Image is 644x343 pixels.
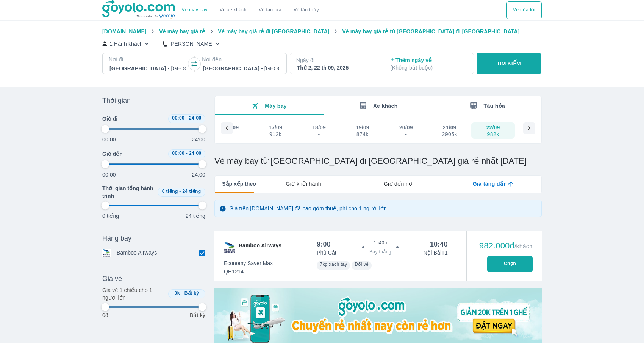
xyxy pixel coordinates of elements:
span: Máy bay [265,103,287,109]
p: Nơi đến [202,56,280,63]
p: [PERSON_NAME] [169,40,214,48]
span: 24 tiếng [183,189,201,194]
span: 7kg xách tay [320,262,347,267]
p: 24:00 [192,136,205,143]
span: - [179,189,181,194]
div: - [313,131,325,137]
div: 19/09 [356,124,369,131]
div: scrollable day and price [123,122,413,139]
p: 24:00 [192,171,205,178]
span: 0 tiếng [162,189,178,194]
span: Thời gian [102,96,131,105]
p: 00:00 [102,171,116,178]
p: Giá vé 1 chiều cho 1 người lớn [102,286,165,301]
div: 18/09 [312,124,326,131]
span: Giờ đến [102,150,123,158]
div: 22/09 [486,124,500,131]
span: 0k [175,290,180,296]
h1: Vé máy bay từ [GEOGRAPHIC_DATA] đi [GEOGRAPHIC_DATA] giá rẻ nhất [DATE] [214,156,542,166]
div: 912k [269,131,282,137]
span: Sắp xếp theo [222,180,256,188]
span: /khách [514,243,533,250]
div: choose transportation mode [506,1,542,19]
span: Bamboo Airways [239,242,281,254]
span: 24:00 [189,151,202,156]
button: Vé của tôi [506,1,542,19]
a: Vé máy bay [182,7,208,13]
span: Xe khách [373,103,397,109]
div: lab API tabs example [256,176,541,192]
span: 00:00 [172,115,184,121]
span: Đổi vé [355,262,369,267]
p: 00:00 [102,136,116,143]
p: Giá trên [DOMAIN_NAME] đã bao gồm thuế, phí cho 1 người lớn [229,205,387,212]
div: 2905k [442,131,457,137]
p: Bamboo Airways [117,249,157,257]
button: TÌM KIẾM [477,53,540,74]
span: - [186,115,188,121]
div: 17/09 [269,124,282,131]
span: Giờ đến nơi [384,180,414,188]
span: Giá vé [102,274,122,283]
span: Giá tăng dần [473,180,507,188]
span: Vé máy bay giá rẻ từ [GEOGRAPHIC_DATA] đi [GEOGRAPHIC_DATA] [342,28,519,34]
button: [PERSON_NAME] [163,40,222,48]
div: 20/09 [399,124,413,131]
button: Chọn [487,256,533,272]
p: Thêm ngày về [390,56,467,71]
span: Giờ đi [102,115,117,123]
span: Bất kỳ [184,290,199,296]
span: Thời gian tổng hành trình [102,185,155,200]
div: 982k [487,131,500,137]
p: Bất kỳ [190,311,205,319]
p: 24 tiếng [186,212,205,220]
span: Hãng bay [102,234,131,243]
button: 1 Hành khách [102,40,151,48]
span: Tàu hỏa [484,103,505,109]
span: Economy Saver Max [224,259,273,267]
span: - [186,151,188,156]
div: 21/09 [443,124,456,131]
div: 9:00 [317,240,331,249]
div: Thứ 2, 22 th 09, 2025 [297,64,374,71]
span: Giờ khởi hành [286,180,321,188]
button: Vé tàu thủy [288,1,325,19]
p: ( Không bắt buộc ) [390,64,467,71]
span: 1h40p [374,240,387,246]
p: Nơi đi [109,56,187,63]
p: Ngày đi [296,56,374,64]
p: Phù Cát [317,249,336,256]
span: [DOMAIN_NAME] [102,28,147,34]
p: 0 tiếng [102,212,119,220]
div: choose transportation mode [176,1,325,19]
span: 00:00 [172,151,184,156]
p: TÌM KIẾM [497,60,521,67]
a: Vé tàu lửa [253,1,288,19]
span: Vé máy bay giá rẻ [159,28,205,34]
p: 0đ [102,311,108,319]
div: 10:40 [430,240,448,249]
span: - [181,290,183,296]
div: 874k [356,131,369,137]
p: Nội Bài T1 [424,249,448,256]
a: Vé xe khách [220,7,247,13]
div: - [400,131,413,137]
span: Vé máy bay giá rẻ đi [GEOGRAPHIC_DATA] [218,28,330,34]
div: 982.000đ [479,241,533,250]
img: QH [224,242,236,254]
nav: breadcrumb [102,28,542,35]
span: 24:00 [189,115,202,121]
span: QH1214 [224,268,273,275]
p: 1 Hành khách [109,40,143,48]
